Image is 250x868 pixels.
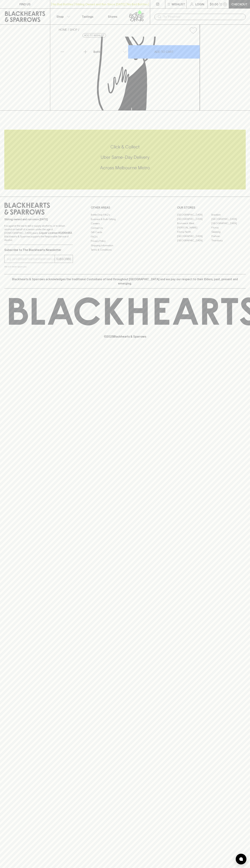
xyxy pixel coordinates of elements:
[210,2,218,6] p: $0.00
[4,130,246,189] div: Call to action block
[177,213,211,217] a: [GEOGRAPHIC_DATA]
[91,239,159,243] a: Privacy Policy
[172,2,185,6] p: Wishlist
[4,144,246,150] h5: Click & Collect
[4,248,73,252] p: Subscribe to The Blackhearts Newsletter
[70,28,77,31] a: SHOP
[56,257,71,261] p: SUBSCRIBE
[211,217,246,221] a: [GEOGRAPHIC_DATA]
[91,205,159,210] p: OTHER AREAS
[91,235,159,239] a: FAQ's
[7,277,243,286] p: Blackhearts & Sparrows acknowledges the traditional Custodians of land throughout [GEOGRAPHIC_DAT...
[177,205,246,210] p: OUR STORES
[177,221,211,225] a: Brunswick West
[177,230,211,234] a: Fitzroy North
[4,224,73,242] p: It is against the law to sell or supply alcohol to, or to obtain alcohol on behalf of a person un...
[7,256,55,262] input: e.g. jane@blackheartsandsparrows.com.au
[91,221,159,226] a: Careers
[56,37,200,110] img: Moo Brew Tassie Lager 375ml
[239,857,243,861] img: bubble-icon
[92,48,128,55] div: Bottle
[82,14,93,19] p: Tastings
[91,248,159,252] a: Terms & Conditions
[91,230,159,235] a: Gift Cards
[211,234,246,238] a: Prahran
[91,213,159,217] a: Bottle Drop FAQ's
[231,2,247,6] p: Checkout
[4,154,246,160] h5: Uber Same-Day Delivery
[75,9,100,24] a: Tastings
[50,9,75,24] button: Shop
[91,243,159,248] a: Shipping Information
[177,217,211,221] a: [GEOGRAPHIC_DATA]
[163,14,243,20] input: Try "Pinot noir"
[224,3,226,5] p: 0
[195,2,204,6] p: Login
[211,238,246,243] a: Thornbury
[4,265,73,268] p: We will never spam you
[56,14,64,19] p: Shop
[55,255,73,263] button: SUBSCRIBE
[211,221,246,225] a: [GEOGRAPHIC_DATA]
[211,230,246,234] a: Geelong
[59,28,67,31] a: HOME
[91,217,159,221] a: Business & Bulk Gifting
[211,225,246,230] a: Fitzroy
[211,213,246,217] a: Braddon
[93,50,102,54] p: Bottle
[39,231,72,234] strong: Liquor License #32064953
[177,238,211,243] a: [GEOGRAPHIC_DATA]
[83,33,106,38] button: Add to wishlist
[188,26,198,35] button: Add to wishlist
[154,50,174,54] p: ADD TO CART
[91,226,159,230] a: Contact Us
[128,45,200,59] button: ADD TO CART
[19,2,31,6] p: FIND US
[4,165,246,171] h5: Across Melbourne Metro
[177,225,211,230] a: [PERSON_NAME]
[4,218,73,221] p: Sibling owned and run since [DATE]
[100,9,125,24] a: Stores
[177,234,211,238] a: [GEOGRAPHIC_DATA]
[108,14,117,19] p: Stores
